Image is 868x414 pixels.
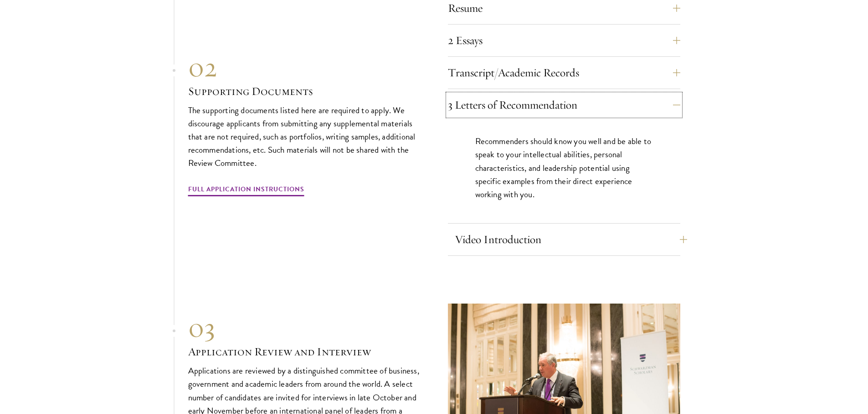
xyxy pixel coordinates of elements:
h3: Application Review and Interview [188,344,421,359]
p: Recommenders should know you well and be able to speak to your intellectual abilities, personal c... [475,135,653,200]
button: Transcript/Academic Records [448,62,680,84]
button: 3 Letters of Recommendation [448,94,680,116]
p: The supporting documents listed here are required to apply. We discourage applicants from submitt... [188,104,421,170]
div: 03 [188,311,421,344]
a: Full Application Instructions [188,184,304,198]
h3: Supporting Documents [188,84,421,99]
div: 02 [188,51,421,84]
button: Video Introduction [455,229,687,250]
button: 2 Essays [448,30,680,51]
